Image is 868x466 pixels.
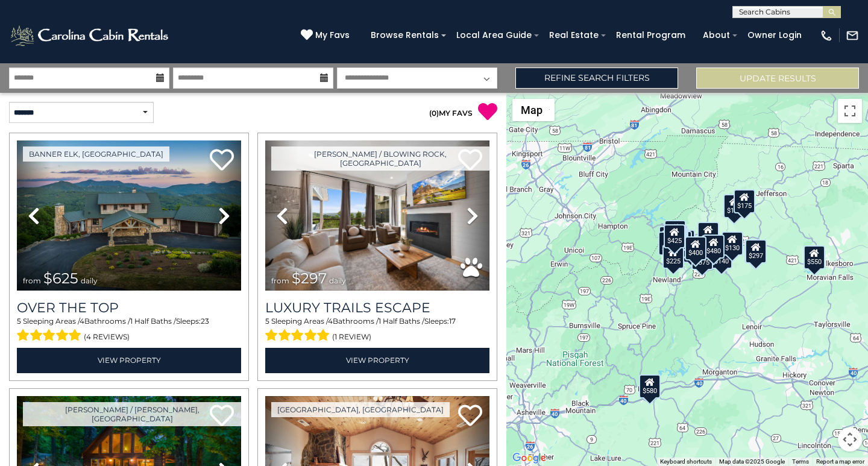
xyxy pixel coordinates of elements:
[9,24,172,48] img: White-1-2.png
[84,329,130,345] span: (4 reviews)
[201,316,209,326] span: 23
[816,458,864,465] a: Report a map error
[130,316,176,326] span: 1 Half Baths /
[81,276,98,285] span: daily
[838,427,862,452] button: Map camera controls
[610,26,691,45] a: Rental Program
[838,99,862,123] button: Toggle fullscreen view
[292,269,327,287] span: $297
[265,348,489,373] a: View Property
[449,316,456,326] span: 17
[711,244,732,268] div: $140
[697,222,719,246] div: $349
[723,194,745,218] div: $175
[685,236,706,260] div: $400
[509,450,549,466] img: Google
[271,276,289,285] span: from
[515,68,678,89] a: Refine Search Filters
[329,276,346,285] span: daily
[450,26,538,45] a: Local Area Guide
[792,458,809,465] a: Terms
[658,231,680,255] div: $230
[697,26,736,45] a: About
[43,269,78,287] span: $625
[664,219,686,244] div: $125
[719,458,785,465] span: Map data ©2025 Google
[265,300,489,316] a: Luxury Trails Escape
[328,316,333,326] span: 4
[265,140,489,291] img: thumbnail_168695581.jpeg
[664,224,685,248] div: $425
[734,189,755,213] div: $175
[210,148,234,174] a: Add to favorites
[660,458,712,466] button: Keyboard shortcuts
[639,374,661,398] div: $580
[17,300,241,316] a: Over The Top
[17,348,241,373] a: View Property
[512,99,555,121] button: Change map style
[271,402,450,417] a: [GEOGRAPHIC_DATA], [GEOGRAPHIC_DATA]
[696,68,859,89] button: Update Results
[80,316,84,326] span: 4
[271,146,489,171] a: [PERSON_NAME] / Blowing Rock, [GEOGRAPHIC_DATA]
[543,26,605,45] a: Real Estate
[820,29,833,42] img: phone-regular-white.png
[332,329,371,345] span: (1 review)
[265,316,489,345] div: Sleeping Areas / Bathrooms / Sleeps:
[703,234,725,258] div: $480
[379,316,424,326] span: 1 Half Baths /
[509,450,549,466] a: Open this area in Google Maps (opens a new window)
[722,231,743,256] div: $130
[315,29,350,42] span: My Favs
[458,403,482,429] a: Add to favorites
[432,109,436,118] span: 0
[17,316,21,326] span: 5
[429,109,473,118] a: (0)MY FAVS
[265,316,269,326] span: 5
[741,26,808,45] a: Owner Login
[23,276,41,285] span: from
[17,140,241,291] img: thumbnail_167153549.jpeg
[691,245,713,269] div: $375
[804,245,825,269] div: $550
[301,29,353,42] a: My Favs
[23,146,169,162] a: Banner Elk, [GEOGRAPHIC_DATA]
[23,402,241,426] a: [PERSON_NAME] / [PERSON_NAME], [GEOGRAPHIC_DATA]
[365,26,445,45] a: Browse Rentals
[662,245,684,269] div: $225
[745,239,767,263] div: $297
[521,104,542,116] span: Map
[17,316,241,345] div: Sleeping Areas / Bathrooms / Sleeps:
[846,29,859,42] img: mail-regular-white.png
[429,109,439,118] span: ( )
